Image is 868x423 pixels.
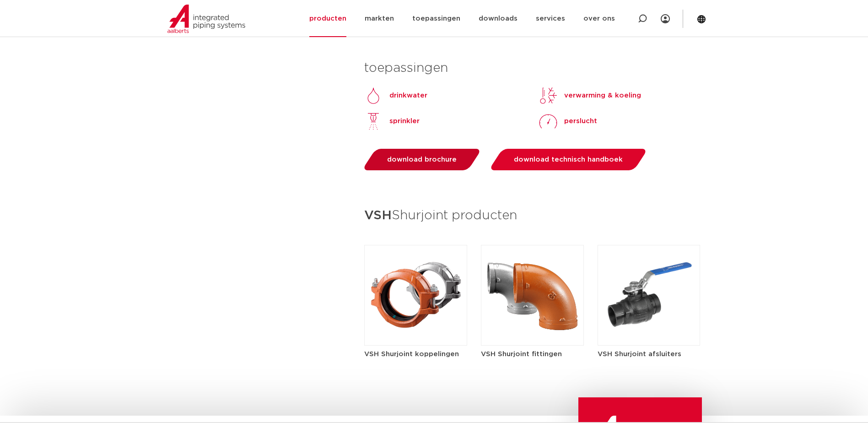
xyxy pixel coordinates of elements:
h3: Shurjoint producten [364,205,701,227]
p: verwarming & koeling [564,90,641,101]
a: VSH Shurjoint koppelingen [364,292,467,359]
a: VSH Shurjoint afsluiters [598,292,701,359]
h5: VSH Shurjoint afsluiters [598,349,701,359]
a: download technisch handboek [489,149,648,170]
span: download brochure [387,156,457,163]
a: verwarming & koeling [539,87,641,105]
p: drinkwater [389,90,427,101]
h5: VSH Shurjoint fittingen [481,349,584,359]
strong: VSH [364,209,392,222]
a: perslucht [539,112,597,130]
h3: toepassingen [364,59,701,77]
p: sprinkler [389,116,420,127]
p: perslucht [564,116,597,127]
a: sprinkler [364,112,420,130]
img: Drinkwater [364,87,383,105]
a: Drinkwaterdrinkwater [364,87,427,105]
a: VSH Shurjoint fittingen [481,292,584,359]
a: download brochure [362,149,482,170]
h5: VSH Shurjoint koppelingen [364,349,467,359]
span: download technisch handboek [514,156,623,163]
